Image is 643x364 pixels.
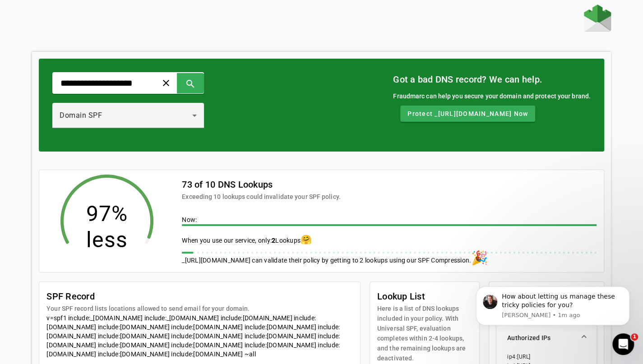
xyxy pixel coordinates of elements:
[377,289,472,304] mat-card-title: Lookup List
[46,289,250,304] mat-card-title: SPF Record
[182,257,471,264] span: _[URL][DOMAIN_NAME] can validate their policy by getting to 2 lookups using our SPF Compression.
[182,177,340,192] mat-card-title: 73 of 10 DNS Lookups
[86,201,128,226] tspan: 97%
[86,227,128,253] tspan: less
[584,5,611,34] a: Home
[46,313,353,359] div: v=spf1 include:_[DOMAIN_NAME] include:_[DOMAIN_NAME] include:[DOMAIN_NAME] include:[DOMAIN_NAME] ...
[612,333,634,355] iframe: Intercom live chat
[507,333,575,342] mat-panel-title: Authorized IPs
[60,111,102,120] span: Domain SPF
[182,192,340,202] mat-card-subtitle: Exceeding 10 lookups could invalidate your SPF policy.
[182,215,597,226] div: Now:
[301,234,312,245] span: 🤗
[393,72,591,87] mat-card-title: Got a bad DNS record? We can help.
[182,235,597,245] div: When you use our service, only: Lookups
[272,237,275,244] span: 2
[496,323,597,352] mat-expansion-panel-header: Authorized IPs
[377,304,472,363] mat-card-subtitle: Here is a list of DNS lookups included in your policy. With Universal SPF, evaluation completes w...
[400,106,535,122] button: Protect _[URL][DOMAIN_NAME] Now
[507,352,586,361] li: ip4:[URL]
[393,91,591,101] div: Fraudmarc can help you secure your domain and protect your brand.
[584,5,611,32] img: Fraudmarc Logo
[46,304,250,313] mat-card-subtitle: Your SPF record lists locations allowed to send email for your domain.
[407,109,528,118] span: Protect _[URL][DOMAIN_NAME] Now
[631,333,638,341] span: 1
[471,250,488,266] span: 🎉
[463,278,643,331] iframe: Intercom notifications message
